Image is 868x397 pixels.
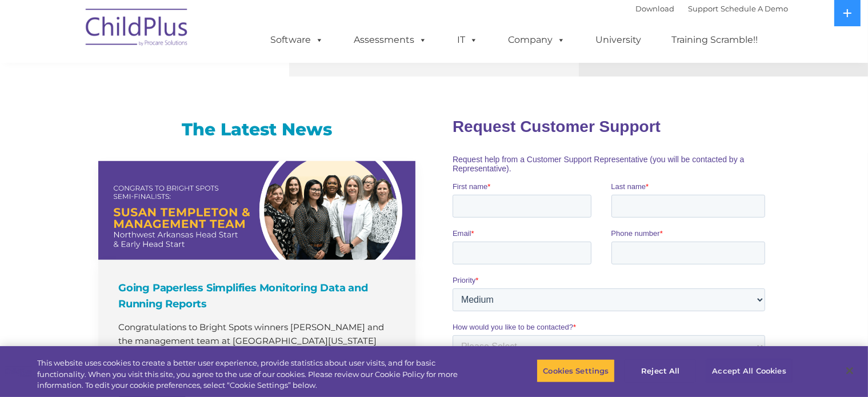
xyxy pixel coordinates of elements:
[837,358,862,383] button: Close
[537,359,615,383] button: Cookies Settings
[585,29,653,51] a: University
[661,29,770,51] a: Training Scramble!!
[497,29,577,51] a: Company
[118,320,398,362] p: Congratulations to Bright Spots winners [PERSON_NAME] and the management team at [GEOGRAPHIC_DATA...
[706,359,792,383] button: Accept All Cookies
[259,29,335,51] a: Software
[343,29,439,51] a: Assessments
[118,280,398,312] h4: Going Paperless Simplifies Monitoring Data and Running Reports
[636,4,675,13] a: Download
[636,4,789,13] font: |
[446,29,490,51] a: IT
[721,4,789,13] a: Schedule A Demo
[80,1,194,58] img: ChildPlus by Procare Solutions
[98,118,415,141] h3: The Latest News
[625,359,696,383] button: Reject All
[689,4,719,13] a: Support
[37,358,477,391] div: This website uses cookies to create a better user experience, provide statistics about user visit...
